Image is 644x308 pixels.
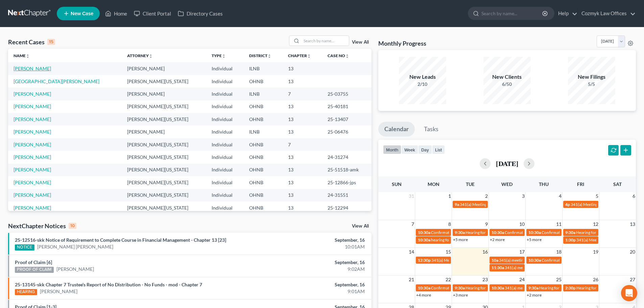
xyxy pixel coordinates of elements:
[453,237,468,242] a: +5 more
[431,285,508,290] span: Confirmation Hearing for [PERSON_NAME]
[555,7,577,20] a: Help
[253,266,365,273] div: 9:02AM
[206,164,243,176] td: Individual
[418,145,432,154] button: day
[383,145,401,154] button: month
[283,164,322,176] td: 13
[558,192,562,200] span: 4
[492,265,504,270] span: 11:30a
[47,39,55,45] div: 15
[244,100,283,113] td: OHNB
[206,88,243,100] td: Individual
[244,189,283,202] td: OHNB
[482,276,488,284] span: 23
[595,192,599,200] span: 5
[56,266,94,273] a: [PERSON_NAME]
[322,88,372,100] td: 25-03755
[492,258,498,263] span: 10a
[14,205,51,211] a: [PERSON_NAME]
[244,88,283,100] td: ILNB
[577,181,584,187] span: Fri
[555,220,562,228] span: 11
[629,220,636,228] span: 13
[411,220,415,228] span: 7
[555,276,562,284] span: 25
[505,230,582,235] span: Confirmation Hearing for [PERSON_NAME]
[122,125,206,138] td: [PERSON_NAME]
[528,258,541,263] span: 10:30a
[542,258,619,263] span: Confirmation Hearing for [PERSON_NAME]
[322,100,372,113] td: 25-40181
[527,292,542,298] a: +2 more
[484,220,488,228] span: 9
[632,192,636,200] span: 6
[352,224,369,229] a: View All
[122,113,206,125] td: [PERSON_NAME][US_STATE]
[401,145,418,154] button: week
[14,78,99,84] a: [GEOGRAPHIC_DATA][PERSON_NAME]
[8,38,55,46] div: Recent Cases
[15,267,54,273] div: PROOF OF CLAIM
[378,39,426,47] h3: Monthly Progress
[283,202,322,214] td: 13
[432,145,445,154] button: list
[428,181,439,187] span: Mon
[481,7,543,20] input: Search by name...
[122,138,206,151] td: [PERSON_NAME][US_STATE]
[482,248,488,256] span: 16
[253,243,365,250] div: 10:01AM
[418,237,430,242] span: 10:30a
[14,192,51,198] a: [PERSON_NAME]
[322,151,372,163] td: 24-31274
[392,181,402,187] span: Sun
[206,125,243,138] td: Individual
[418,230,430,235] span: 10:30a
[621,285,637,301] div: Open Intercom Messenger
[555,248,562,256] span: 18
[206,113,243,125] td: Individual
[15,244,34,251] div: NOTICE
[283,100,322,113] td: 13
[539,181,549,187] span: Thu
[322,176,372,189] td: 25-12866-jps
[244,75,283,88] td: OHNB
[206,138,243,151] td: Individual
[122,189,206,202] td: [PERSON_NAME][US_STATE]
[539,285,592,290] span: Hearing for [PERSON_NAME]
[14,103,51,109] a: [PERSON_NAME]
[283,113,322,125] td: 13
[445,276,452,284] span: 22
[431,237,483,242] span: hearing for [PERSON_NAME]
[565,202,570,207] span: 4p
[431,230,508,235] span: Confirmation Hearing for [PERSON_NAME]
[322,202,372,214] td: 25-12294
[149,54,153,58] i: unfold_more
[283,75,322,88] td: 13
[174,7,226,20] a: Directory Cases
[14,142,51,147] a: [PERSON_NAME]
[453,292,468,298] a: +3 more
[455,230,465,235] span: 9:30a
[352,40,369,45] a: View All
[283,125,322,138] td: 13
[249,53,271,58] a: Districtunfold_more
[492,230,504,235] span: 10:30a
[519,248,525,256] span: 17
[521,192,525,200] span: 3
[244,113,283,125] td: OHNB
[253,281,365,288] div: September, 16
[416,292,431,298] a: +4 more
[206,189,243,202] td: Individual
[122,176,206,189] td: [PERSON_NAME][US_STATE]
[455,285,465,290] span: 9:30a
[37,243,113,250] a: [PERSON_NAME] [PERSON_NAME]
[14,116,51,122] a: [PERSON_NAME]
[14,53,30,58] a: Nameunfold_more
[212,53,226,58] a: Typeunfold_more
[130,7,174,20] a: Client Portal
[445,248,452,256] span: 15
[122,151,206,163] td: [PERSON_NAME][US_STATE]
[322,125,372,138] td: 25-06476
[571,202,636,207] span: 341(a) Meeting for [PERSON_NAME]
[501,181,512,187] span: Wed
